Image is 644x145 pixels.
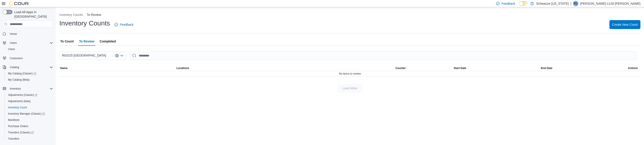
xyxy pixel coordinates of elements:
[1,64,55,70] button: Catalog
[6,46,53,52] span: Users
[6,111,53,116] span: Inventory Manager (Classic)
[177,66,189,70] span: Locations
[580,1,640,6] p: [PERSON_NAME]-1128 [PERSON_NAME]
[501,1,515,6] span: Feedback
[8,86,23,91] button: Inventory
[574,1,577,6] span: R1
[6,111,47,116] a: Inventory Manager (Classic)
[8,124,28,128] span: Purchase Orders
[59,65,176,71] button: Name
[4,136,55,142] button: Transfers
[6,117,21,123] a: Manifests
[612,22,638,27] span: Create New Count
[10,32,17,36] span: Home
[339,72,361,76] span: No items to review
[10,65,19,69] span: Catalog
[1,86,55,92] button: Inventory
[8,93,37,97] span: Adjustments (Classic)
[60,37,74,46] span: To Count
[536,1,569,6] p: Schwazze [US_STATE]
[573,1,578,6] div: Rebekah-1128 Castillo
[8,47,15,51] span: Users
[6,46,17,52] a: Users
[6,136,53,141] span: Transfers
[79,37,94,46] span: To Review
[519,1,528,6] input: Dark Mode
[343,86,357,90] span: Load More
[6,130,35,135] a: Transfers (Classic)
[4,77,55,83] button: My Catalog (Beta)
[8,56,25,61] a: Customers
[6,92,39,98] a: Adjustments (Classic)
[8,106,27,109] span: Inventory Count
[6,105,53,110] span: Inventory Count
[6,92,53,98] span: Adjustments (Classic)
[6,124,30,129] a: Purchase Orders
[609,20,640,29] button: Create New Count
[8,40,19,46] button: Users
[4,92,55,98] a: Adjustments (Classic)
[4,104,55,111] button: Inventory Count
[8,65,21,70] button: Catalog
[10,57,23,60] span: Customers
[6,77,53,82] span: My Catalog (Beta)
[1,40,55,46] button: Users
[6,124,53,129] span: Purchase Orders
[6,105,29,110] a: Inventory Count
[6,77,31,82] a: My Catalog (Beta)
[10,41,17,45] span: Users
[8,99,31,103] span: Adjustments (beta)
[541,66,552,70] span: End Date
[8,131,34,134] span: Transfers (Classic)
[8,55,53,61] span: Customers
[6,136,21,141] a: Transfers
[453,65,540,71] button: Start Date
[62,53,106,58] span: RGO15 [GEOGRAPHIC_DATA]
[115,54,119,57] button: Clear input
[628,66,638,70] span: Actions
[10,87,21,90] span: Inventory
[6,71,38,76] a: My Catalog (Classic)
[120,22,133,27] span: Feedback
[9,1,29,6] img: Cova
[8,137,19,141] span: Transfers
[59,19,110,28] h1: Inventory Counts
[12,10,53,19] span: Load All Apps in [GEOGRAPHIC_DATA]
[1,30,55,37] button: Home
[176,65,395,71] button: Locations
[59,13,640,18] nav: An example of EuiBreadcrumbs
[570,1,571,6] p: |
[4,117,55,123] button: Manifests
[8,112,45,116] span: Inventory Manager (Classic)
[130,51,637,60] input: This is a search bar. After typing your query, hit enter to filter the results lower in the page.
[87,13,101,17] button: To Review
[6,99,32,104] a: Adjustments (beta)
[8,86,53,91] span: Inventory
[6,117,53,123] span: Manifests
[4,46,55,52] button: Users
[113,20,135,29] a: Feedback
[8,72,36,75] span: My Catalog (Classic)
[8,78,30,82] span: My Catalog (Beta)
[120,54,124,57] button: Open list of options
[8,40,53,46] span: Users
[4,111,55,117] a: Inventory Manager (Classic)
[8,118,19,122] span: Manifests
[395,66,406,70] span: Counter
[6,130,53,135] span: Transfers (Classic)
[100,37,116,46] span: Completed
[8,65,53,70] span: Catalog
[1,55,55,61] button: Customers
[454,66,466,70] span: Start Date
[395,65,453,71] button: Counter
[4,98,55,104] button: Adjustments (beta)
[6,71,53,76] span: My Catalog (Classic)
[6,99,53,104] span: Adjustments (beta)
[540,65,627,71] button: End Date
[59,13,83,17] button: Inventory Counts
[4,123,55,129] button: Purchase Orders
[8,31,19,37] a: Home
[60,66,68,70] span: Name
[8,31,53,36] span: Home
[519,6,519,6] span: Dark Mode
